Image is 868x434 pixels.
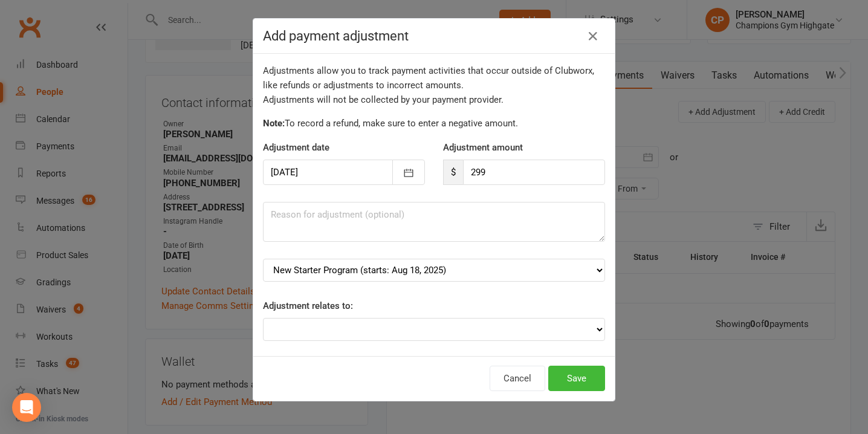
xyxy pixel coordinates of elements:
label: Adjustment amount [443,140,523,155]
button: Cancel [490,366,545,391]
label: Adjustment date [263,140,329,155]
div: Open Intercom Messenger [12,393,41,422]
button: Close [583,27,603,46]
label: Adjustment relates to: [263,299,353,313]
span: $ [443,160,463,185]
h4: Add payment adjustment [263,28,605,44]
button: Save [548,366,605,391]
p: To record a refund, make sure to enter a negative amount. [263,116,605,131]
strong: Note: [263,118,285,129]
div: Adjustments allow you to track payment activities that occur outside of Clubworx, like refunds or... [263,63,605,107]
